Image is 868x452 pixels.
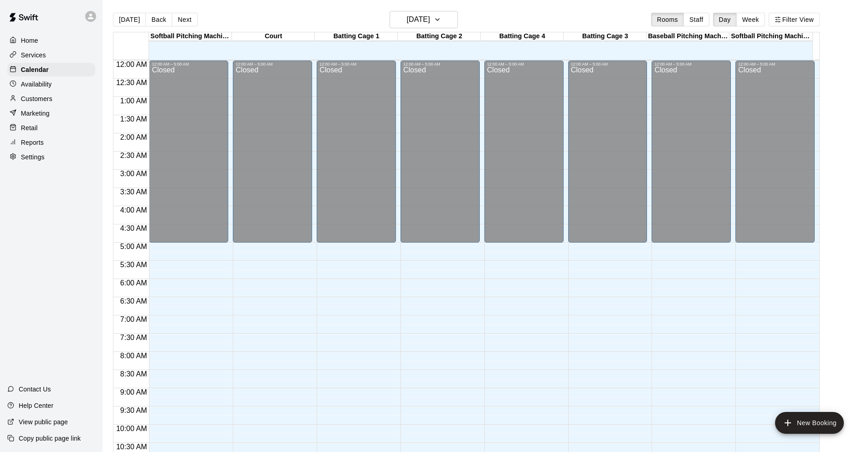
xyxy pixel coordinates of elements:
[145,13,172,26] button: Back
[735,61,815,243] div: 12:00 AM – 5:00 AM: Closed
[21,152,45,162] p: Settings
[481,32,564,41] div: Batting Cage 4
[315,32,398,41] div: Batting Cage 1
[390,11,458,28] button: [DATE]
[118,297,149,305] span: 6:30 AM
[7,63,95,76] a: Calendar
[118,133,149,141] span: 2:00 AM
[769,13,820,26] button: Filter View
[484,61,564,243] div: 12:00 AM – 5:00 AM: Closed
[571,62,645,66] div: 12:00 AM – 5:00 AM
[118,206,149,214] span: 4:00 AM
[319,62,393,66] div: 12:00 AM – 5:00 AM
[118,334,149,341] span: 7:30 AM
[21,94,52,103] p: Customers
[19,417,68,427] p: View public page
[403,62,477,66] div: 12:00 AM – 5:00 AM
[118,188,149,196] span: 3:30 AM
[319,66,393,246] div: Closed
[118,97,149,105] span: 1:00 AM
[19,385,51,394] p: Contact Us
[232,32,315,41] div: Court
[7,34,95,47] a: Home
[114,61,149,68] span: 12:00 AM
[114,425,149,432] span: 10:00 AM
[152,62,226,66] div: 12:00 AM – 5:00 AM
[118,370,149,378] span: 8:30 AM
[487,62,561,66] div: 12:00 AM – 5:00 AM
[571,66,645,246] div: Closed
[21,109,50,118] p: Marketing
[7,77,95,91] a: Availability
[118,388,149,396] span: 9:00 AM
[775,412,844,434] button: add
[683,13,709,26] button: Staff
[654,62,728,66] div: 12:00 AM – 5:00 AM
[7,107,95,120] a: Marketing
[19,401,53,410] p: Help Center
[113,13,146,26] button: [DATE]
[7,136,95,149] a: Reports
[118,115,149,123] span: 1:30 AM
[118,224,149,232] span: 4:30 AM
[21,123,38,132] p: Retail
[149,61,228,243] div: 12:00 AM – 5:00 AM: Closed
[651,13,684,26] button: Rooms
[236,66,309,246] div: Closed
[729,32,812,41] div: Softball Pitching Machine 2
[114,79,149,86] span: 12:30 AM
[7,48,95,62] a: Services
[172,13,197,26] button: Next
[118,152,149,159] span: 2:30 AM
[403,66,477,246] div: Closed
[118,243,149,250] span: 5:00 AM
[118,406,149,414] span: 9:30 AM
[236,62,309,66] div: 12:00 AM – 5:00 AM
[407,13,430,26] h6: [DATE]
[652,61,731,243] div: 12:00 AM – 5:00 AM: Closed
[118,352,149,360] span: 8:00 AM
[19,434,81,443] p: Copy public page link
[398,32,481,41] div: Batting Cage 2
[149,32,232,41] div: Softball Pitching Machine 1
[118,170,149,178] span: 3:00 AM
[713,13,737,26] button: Day
[118,261,149,269] span: 5:30 AM
[21,80,52,89] p: Availability
[7,150,95,164] a: Settings
[564,32,647,41] div: Batting Cage 3
[21,36,38,45] p: Home
[654,66,728,246] div: Closed
[738,62,812,66] div: 12:00 AM – 5:00 AM
[233,61,312,243] div: 12:00 AM – 5:00 AM: Closed
[736,13,765,26] button: Week
[118,279,149,287] span: 6:00 AM
[738,66,812,246] div: Closed
[21,51,46,60] p: Services
[401,61,480,243] div: 12:00 AM – 5:00 AM: Closed
[21,138,44,147] p: Reports
[317,61,396,243] div: 12:00 AM – 5:00 AM: Closed
[21,65,49,74] p: Calendar
[7,121,95,135] a: Retail
[118,315,149,323] span: 7:00 AM
[7,92,95,106] a: Customers
[152,66,226,246] div: Closed
[114,443,149,451] span: 10:30 AM
[568,61,647,243] div: 12:00 AM – 5:00 AM: Closed
[487,66,561,246] div: Closed
[647,32,729,41] div: Baseball Pitching Machine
